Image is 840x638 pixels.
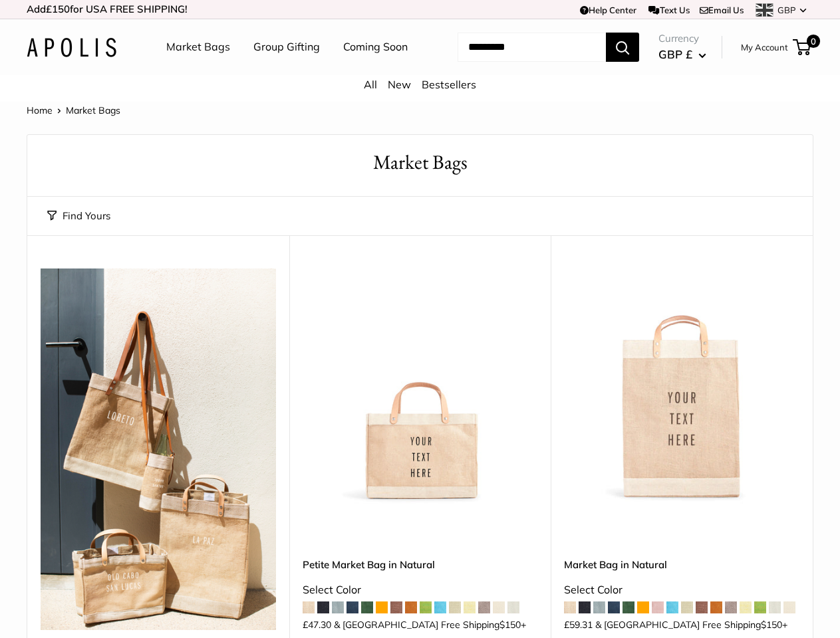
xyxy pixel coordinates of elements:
[564,620,593,629] span: £59.31
[499,619,521,631] span: $150
[564,268,799,504] img: Market Bag in Natural
[364,78,377,91] a: All
[761,619,782,631] span: $150
[303,557,538,572] a: Petite Market Bag in Natural
[253,37,320,57] a: Group Gifting
[47,207,110,225] button: Find Yours
[27,104,53,116] a: Home
[422,78,476,91] a: Bestsellers
[303,580,538,600] div: Select Color
[47,148,793,177] h1: Market Bags
[777,5,795,15] span: GBP
[303,268,538,504] img: Petite Market Bag in Natural
[606,33,639,62] button: Search
[27,102,120,119] nav: Breadcrumb
[343,37,408,57] a: Coming Soon
[46,3,70,15] span: £150
[658,44,706,65] button: GBP £
[41,268,276,631] img: Our summer collection was captured in Todos Santos, where time slows down and color pops.
[595,620,787,629] span: & [GEOGRAPHIC_DATA] Free Shipping +
[66,104,120,116] span: Market Bags
[303,268,538,504] a: Petite Market Bag in Naturaldescription_Effortless style that elevates every moment
[564,268,799,504] a: Market Bag in NaturalMarket Bag in Natural
[27,38,116,57] img: Apolis
[334,620,526,629] span: & [GEOGRAPHIC_DATA] Free Shipping +
[658,47,692,61] span: GBP £
[648,5,689,15] a: Text Us
[166,37,230,57] a: Market Bags
[388,78,411,91] a: New
[580,5,636,15] a: Help Center
[564,580,799,600] div: Select Color
[658,29,706,48] span: Currency
[741,39,788,55] a: My Account
[458,33,606,62] input: Search...
[700,5,744,15] a: Email Us
[794,39,811,55] a: 0
[807,35,820,48] span: 0
[564,557,799,572] a: Market Bag in Natural
[303,620,331,629] span: £47.30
